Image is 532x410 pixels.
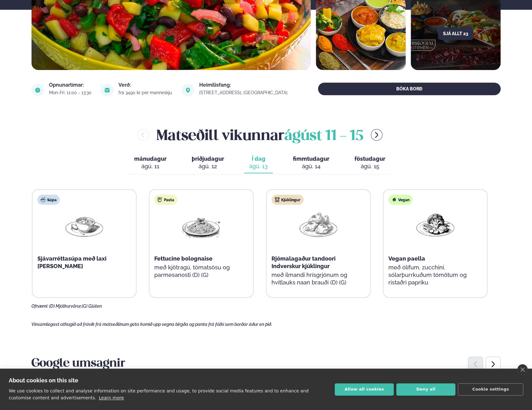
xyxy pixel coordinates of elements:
[388,195,413,205] div: Vegan
[182,84,194,96] img: image alt
[244,153,273,173] button: Í dag ágú. 13
[458,383,523,396] button: Cookie settings
[154,195,177,205] div: Pasta
[31,304,48,309] span: Ofnæmi:
[288,153,334,173] button: fimmtudagur ágú. 14
[271,255,336,269] span: Rjómalagaður tandoori Indverskur kjúklingur
[192,155,224,162] span: þriðjudagur
[354,155,385,162] span: föstudagur
[298,210,338,239] img: Chicken-thighs.png
[41,197,46,202] img: soup.svg
[392,197,397,202] img: Vegan.svg
[31,84,44,96] img: image alt
[154,264,248,279] p: með kjötragú, tómatsósu og parmesanosti (D) (G)
[154,255,212,262] span: Fettucine bolognaise
[118,90,174,95] div: frá 3490 kr per manneskju
[415,210,455,239] img: Vegan.png
[275,197,280,202] img: chicken.svg
[118,83,174,88] div: Verð:
[318,83,501,95] button: BÓKA BORÐ
[517,364,528,375] a: close
[354,163,385,170] div: ágú. 15
[249,163,268,170] div: ágú. 13
[82,304,102,309] span: (G) Glúten
[101,84,113,96] img: image alt
[284,129,363,143] span: ágúst 11 - 15
[49,90,93,95] div: Mon-Fri: 11:00 - 13:30
[187,153,229,173] button: þriðjudagur ágú. 12
[156,125,363,145] h2: Matseðill vikunnar
[157,197,162,202] img: pasta.svg
[49,304,82,309] span: (D) Mjólkurvörur,
[134,155,167,162] span: mánudagur
[335,383,394,396] button: Allow all cookies
[31,356,501,371] h3: Google umsagnir
[485,357,501,372] div: Next slide
[293,163,329,170] div: ágú. 14
[99,395,124,400] a: Learn more
[9,388,309,400] p: We use cookies to collect and analyse information on site performance and usage, to provide socia...
[37,255,107,269] span: Sjávarréttasúpa með laxi [PERSON_NAME]
[31,322,272,327] span: Vinsamlegast athugið að frávik frá matseðlinum geta komið upp vegna birgða og panta frá fólki sem...
[49,83,93,88] div: Opnunartímar:
[129,153,172,173] button: mánudagur ágú. 11
[388,255,425,262] span: Vegan paella
[199,89,289,96] a: link
[468,357,483,372] div: Previous slide
[349,153,390,173] button: föstudagur ágú. 15
[388,264,482,286] p: með ólífum, zucchini, sólarþurrkuðum tómötum og ristaðri papriku
[396,383,455,396] button: Deny all
[134,163,167,170] div: ágú. 11
[192,163,224,170] div: ágú. 12
[271,195,304,205] div: Kjúklingur
[371,129,382,141] button: menu-btn-right
[249,155,268,163] span: Í dag
[37,195,60,205] div: Súpa
[137,129,149,141] button: menu-btn-left
[271,271,365,286] p: með ilmandi hrísgrjónum og hvítlauks naan brauði (D) (G)
[64,210,104,239] img: Soup.png
[199,83,289,88] div: Heimilisfang:
[293,155,329,162] span: fimmtudagur
[181,210,221,239] img: Spagetti.png
[9,377,78,384] strong: About cookies on this site
[438,27,473,40] button: Sjá allt 23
